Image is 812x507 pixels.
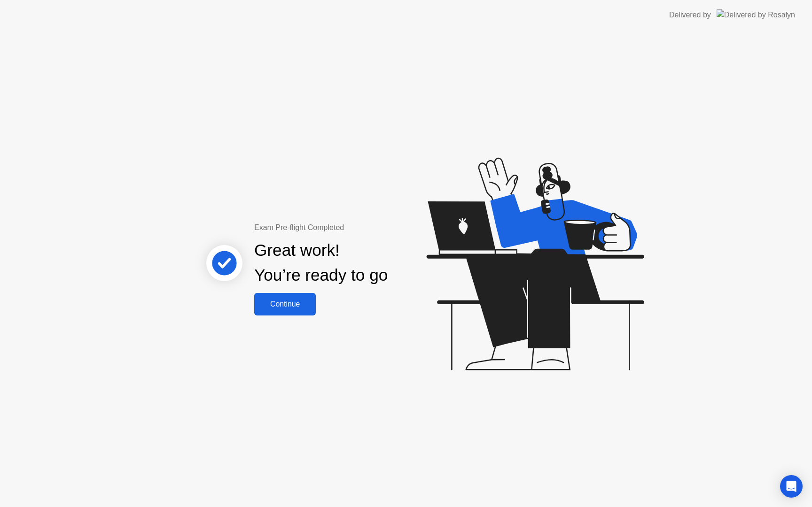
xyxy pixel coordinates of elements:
[254,222,448,233] div: Exam Pre-flight Completed
[669,9,711,21] div: Delivered by
[717,9,795,20] img: Delivered by Rosalyn
[254,238,388,288] div: Great work! You’re ready to go
[780,475,803,498] div: Open Intercom Messenger
[257,300,313,308] div: Continue
[254,293,316,315] button: Continue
